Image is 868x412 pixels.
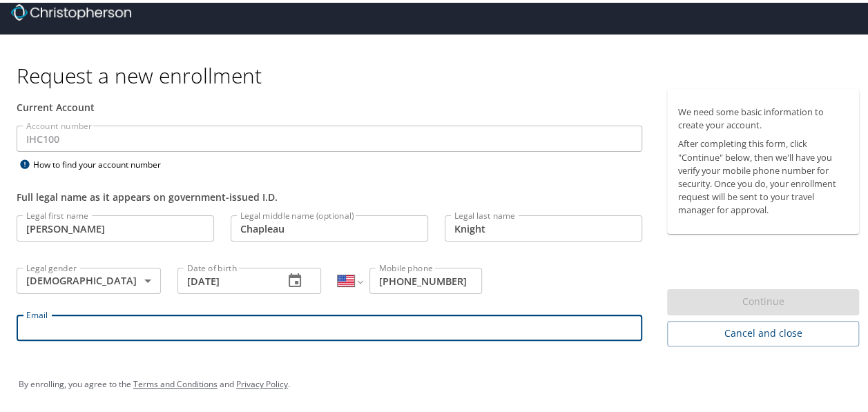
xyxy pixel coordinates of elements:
[678,103,848,129] p: We need some basic information to create your account.
[17,187,642,202] div: Full legal name as it appears on government-issued I.D.
[369,265,482,291] input: Enter phone number
[17,265,161,291] div: [DEMOGRAPHIC_DATA]
[17,153,189,170] div: How to find your account number
[133,375,218,387] a: Terms and Conditions
[667,318,859,344] button: Cancel and close
[678,322,848,340] span: Cancel and close
[11,1,131,18] img: cbt logo
[236,375,288,387] a: Privacy Policy
[19,364,860,399] div: By enrolling, you agree to the and .
[177,265,273,291] input: MM/DD/YYYY
[17,97,642,112] div: Current Account
[678,135,848,214] p: After completing this form, click "Continue" below, then we'll have you verify your mobile phone ...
